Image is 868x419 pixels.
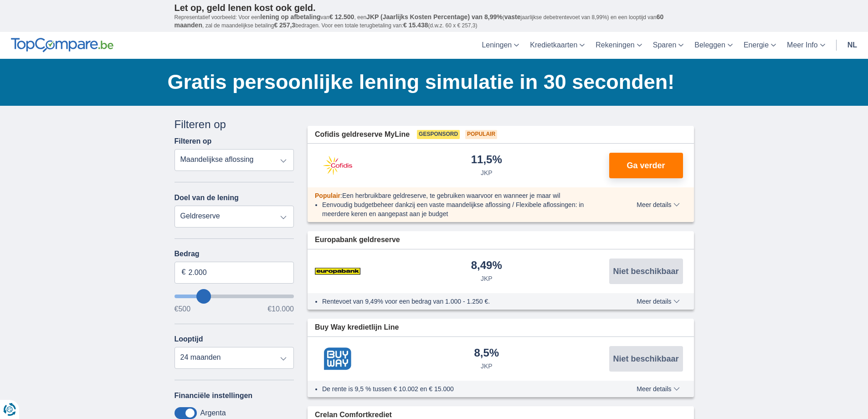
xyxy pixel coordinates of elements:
img: product.pl.alt Cofidis [315,154,360,177]
span: € 15.438 [403,21,428,29]
span: € [182,267,186,278]
span: Niet beschikbaar [613,355,678,363]
label: Bedrag [175,250,294,258]
span: €500 [175,305,191,313]
span: Een herbruikbare geldreserve, te gebruiken waarvoor en wanneer je maar wil [342,192,560,199]
h1: Gratis persoonlijke lening simulatie in 30 seconden! [168,68,694,96]
span: Ga verder [627,161,665,170]
button: Ga verder [609,153,683,178]
a: Beleggen [689,32,738,59]
span: JKP (Jaarlijks Kosten Percentage) van 8,99% [366,13,503,21]
span: Gesponsord [417,130,460,139]
div: 11,5% [471,154,502,166]
span: Meer details [637,298,679,305]
a: Rekeningen [590,32,647,59]
span: € 12.500 [329,13,354,21]
div: JKP [481,168,493,177]
label: Financiële instellingen [175,392,253,400]
div: 8,49% [471,260,502,272]
button: Meer details [630,201,686,208]
span: 60 maanden [175,13,664,29]
li: Rentevoet van 9,49% voor een bedrag van 1.000 - 1.250 €. [322,297,603,306]
img: TopCompare [11,38,113,52]
a: Energie [738,32,781,59]
label: Looptijd [175,335,203,343]
p: Let op, geld lenen kost ook geld. [175,2,694,13]
label: Argenta [200,409,226,417]
li: De rente is 9,5 % tussen € 10.002 en € 15.000 [322,384,603,393]
a: Meer Info [781,32,831,59]
button: Meer details [630,298,686,305]
img: product.pl.alt Europabank [315,260,360,283]
button: Meer details [630,385,686,393]
a: nl [842,32,863,59]
div: JKP [481,274,493,283]
span: Meer details [637,202,679,208]
p: Representatief voorbeeld: Voor een van , een ( jaarlijkse debetrentevoet van 8,99%) en een loopti... [175,13,694,30]
input: wantToBorrow [175,295,294,298]
span: vaste [504,13,521,21]
span: Cofidis geldreserve MyLine [315,129,410,140]
span: €10.000 [267,305,294,313]
div: : [308,191,611,200]
span: Meer details [637,386,679,392]
span: Niet beschikbaar [613,267,678,275]
span: Buy Way kredietlijn Line [315,322,399,333]
button: Niet beschikbaar [609,346,683,372]
span: Populair [465,130,497,139]
label: Doel van de lening [175,194,239,202]
span: Europabank geldreserve [315,235,400,245]
span: lening op afbetaling [260,13,320,21]
li: Eenvoudig budgetbeheer dankzij een vaste maandelijkse aflossing / Flexibele aflossingen: in meerd... [322,200,603,218]
div: JKP [481,362,493,371]
button: Niet beschikbaar [609,259,683,284]
span: € 257,3 [274,21,295,29]
label: Filteren op [175,137,212,145]
img: product.pl.alt Buy Way [315,347,360,370]
span: Populair [315,192,340,199]
div: 8,5% [474,347,499,360]
div: Filteren op [175,117,294,132]
a: Leningen [476,32,524,59]
a: Sparen [647,32,689,59]
a: Kredietkaarten [524,32,590,59]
